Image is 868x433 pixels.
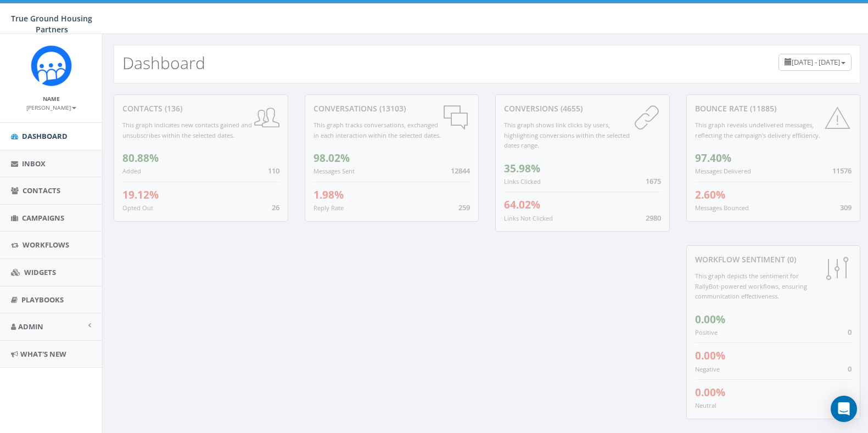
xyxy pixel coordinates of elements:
[313,151,350,165] span: 98.02%
[31,45,72,86] img: Rally_Corp_Logo_1.png
[831,396,857,422] div: Open Intercom Messenger
[22,131,68,141] span: Dashboard
[272,203,279,212] span: 26
[558,103,583,114] span: (4655)
[23,185,60,195] span: Contacts
[695,312,725,327] span: 0.00%
[695,121,820,139] small: This graph reveals undelivered messages, reflecting the campaign's delivery efficiency.
[695,272,807,300] small: This graph depicts the sentiment for RallyBot-powered workflows, ensuring communication effective...
[23,240,69,250] span: Workflows
[313,121,441,139] small: This graph tracks conversations, exchanged in each interaction within the selected dates.
[695,365,720,373] small: Negative
[122,204,153,212] small: Opted Out
[840,203,852,212] span: 309
[458,203,470,212] span: 259
[122,151,159,165] span: 80.88%
[313,188,344,202] span: 1.98%
[451,166,470,176] span: 12844
[122,121,252,139] small: This graph indicates new contacts gained and unsubscribes within the selected dates.
[122,188,159,202] span: 19.12%
[122,103,279,114] div: contacts
[504,121,630,149] small: This graph shows link clicks by users, highlighting conversions within the selected dates range.
[18,322,43,331] span: Admin
[504,214,553,222] small: Links Not Clicked
[695,385,725,400] span: 0.00%
[695,167,751,175] small: Messages Delivered
[848,364,852,374] span: 0
[163,103,182,114] span: (136)
[748,103,776,114] span: (11885)
[695,254,852,265] div: Workflow Sentiment
[313,204,344,212] small: Reply Rate
[504,161,540,176] span: 35.98%
[646,213,661,223] span: 2980
[695,151,731,165] span: 97.40%
[695,103,852,114] div: Bounce Rate
[377,103,406,114] span: (13103)
[848,327,852,337] span: 0
[122,167,141,175] small: Added
[122,54,205,72] h2: Dashboard
[504,103,661,114] div: conversions
[313,167,355,175] small: Messages Sent
[504,177,541,185] small: Links Clicked
[832,166,852,176] span: 11576
[22,159,46,168] span: Inbox
[695,348,725,363] span: 0.00%
[20,349,66,359] span: What's New
[646,176,661,186] span: 1675
[24,267,56,277] span: Widgets
[695,328,718,336] small: Positive
[695,401,716,409] small: Neutral
[268,166,279,176] span: 110
[26,102,76,112] a: [PERSON_NAME]
[504,198,540,212] span: 64.02%
[695,204,749,212] small: Messages Bounced
[785,254,796,265] span: (0)
[43,95,60,103] small: Name
[26,104,76,111] small: [PERSON_NAME]
[313,103,471,114] div: conversations
[21,295,64,305] span: Playbooks
[792,57,840,67] span: [DATE] - [DATE]
[11,13,92,35] span: True Ground Housing Partners
[695,188,725,202] span: 2.60%
[22,213,64,223] span: Campaigns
